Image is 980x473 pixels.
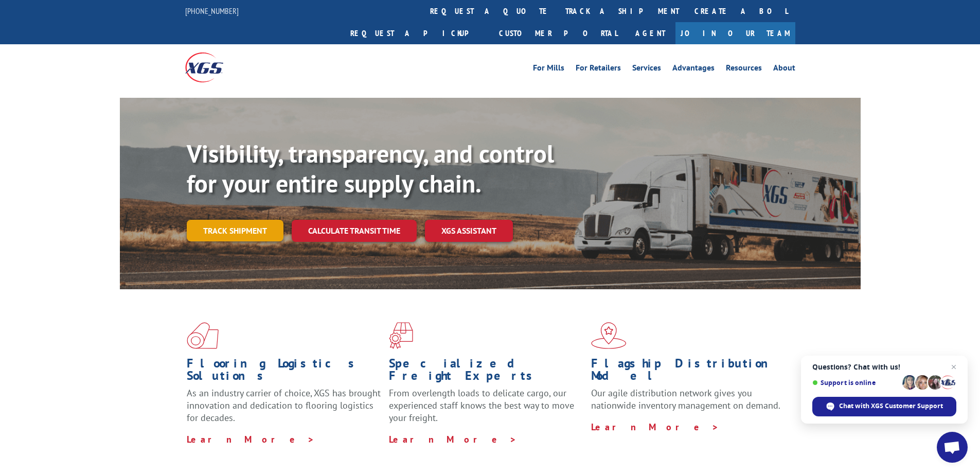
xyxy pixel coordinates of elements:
b: Visibility, transparency, and control for your entire supply chain. [187,137,554,199]
div: Chat with XGS Customer Support [812,397,956,416]
img: xgs-icon-focused-on-flooring-red [389,322,413,349]
span: As an industry carrier of choice, XGS has brought innovation and dedication to flooring logistics... [187,387,381,424]
img: xgs-icon-total-supply-chain-intelligence-red [187,322,219,349]
span: Chat with XGS Customer Support [839,401,943,411]
a: For Retailers [576,64,621,75]
a: Advantages [672,64,715,75]
a: Learn More > [389,433,517,445]
span: Close chat [948,361,960,373]
a: Services [632,64,661,75]
a: Request a pickup [343,22,491,44]
h1: Flagship Distribution Model [591,357,786,387]
a: About [773,64,795,75]
p: From overlength loads to delicate cargo, our experienced staff knows the best way to move your fr... [389,387,583,433]
span: Our agile distribution network gives you nationwide inventory management on demand. [591,387,780,411]
a: Calculate transit time [292,220,417,242]
h1: Flooring Logistics Solutions [187,357,381,387]
span: Support is online [812,379,899,387]
a: Agent [625,22,675,44]
img: xgs-icon-flagship-distribution-model-red [591,322,627,349]
span: Questions? Chat with us! [812,363,956,371]
a: Learn More > [187,433,315,445]
h1: Specialized Freight Experts [389,357,583,387]
a: Join Our Team [675,22,795,44]
div: Open chat [937,432,968,463]
a: Track shipment [187,220,283,241]
a: Customer Portal [491,22,625,44]
a: Learn More > [591,421,719,433]
a: For Mills [533,64,564,75]
a: Resources [726,64,762,75]
a: [PHONE_NUMBER] [185,6,239,16]
a: XGS ASSISTANT [425,220,513,242]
